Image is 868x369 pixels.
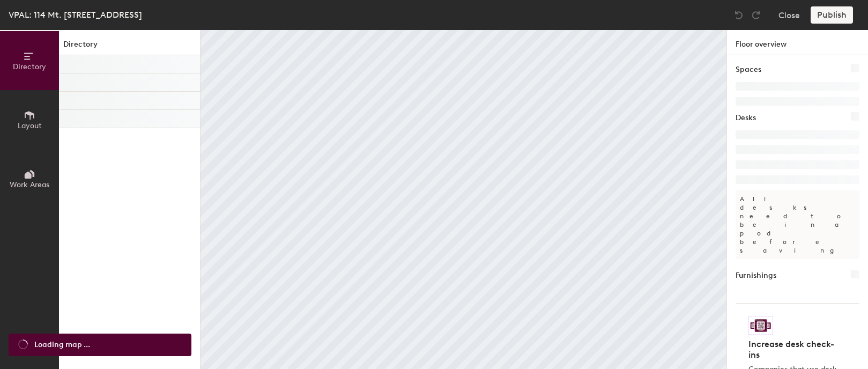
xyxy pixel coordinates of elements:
span: Directory [13,62,46,71]
h1: Furnishings [736,270,776,282]
h1: Floor overview [727,30,868,55]
canvas: Map [201,30,726,369]
button: Close [778,6,800,24]
span: Loading map ... [34,339,90,351]
h1: Directory [59,39,200,55]
img: Redo [751,10,761,20]
h1: Desks [736,112,756,124]
img: Undo [733,10,744,20]
h1: Spaces [736,64,761,76]
div: VPAL: 114 Mt. [STREET_ADDRESS] [9,8,142,21]
span: Work Areas [10,180,49,189]
span: Layout [18,121,42,130]
p: All desks need to be in a pod before saving [736,190,859,259]
h4: Increase desk check-ins [748,339,840,360]
img: Sticker logo [748,316,773,335]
